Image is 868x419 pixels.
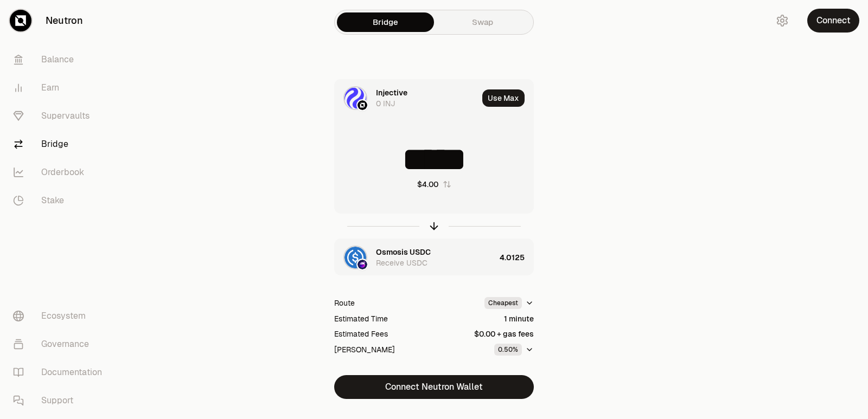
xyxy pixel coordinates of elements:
[494,344,534,356] button: 0.50%
[807,9,859,33] button: Connect
[4,102,117,130] a: Supervaults
[334,375,534,399] button: Connect Neutron Wallet
[337,12,434,32] a: Bridge
[4,358,117,386] a: Documentation
[504,313,534,324] div: 1 minute
[344,247,366,268] img: USDC Logo
[334,298,355,308] div: Route
[344,87,366,109] img: INJ Logo
[358,100,367,110] img: Neutron Logo
[434,12,531,32] a: Swap
[4,302,117,330] a: Ecosystem
[334,344,395,355] div: [PERSON_NAME]
[4,130,117,158] a: Bridge
[500,239,533,276] div: 4.0125
[376,257,427,268] div: Receive USDC
[474,328,534,339] div: $0.00 + gas fees
[358,260,367,269] img: Osmosis Logo
[4,186,117,215] a: Stake
[482,89,525,107] button: Use Max
[335,239,533,276] button: USDC LogoOsmosis LogoOsmosis USDCReceive USDC4.0125
[4,386,117,415] a: Support
[376,247,431,257] div: Osmosis USDC
[335,80,478,117] div: INJ LogoNeutron LogoInjective0 INJ
[494,344,522,356] div: 0.50%
[376,98,395,109] div: 0 INJ
[4,74,117,102] a: Earn
[4,330,117,358] a: Governance
[4,158,117,186] a: Orderbook
[335,239,495,276] div: USDC LogoOsmosis LogoOsmosis USDCReceive USDC
[417,179,438,190] div: $4.00
[417,179,451,190] button: $4.00
[334,313,388,324] div: Estimated Time
[484,297,534,309] button: Cheapest
[4,46,117,74] a: Balance
[484,297,522,309] div: Cheapest
[376,87,407,98] div: Injective
[334,328,388,339] div: Estimated Fees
